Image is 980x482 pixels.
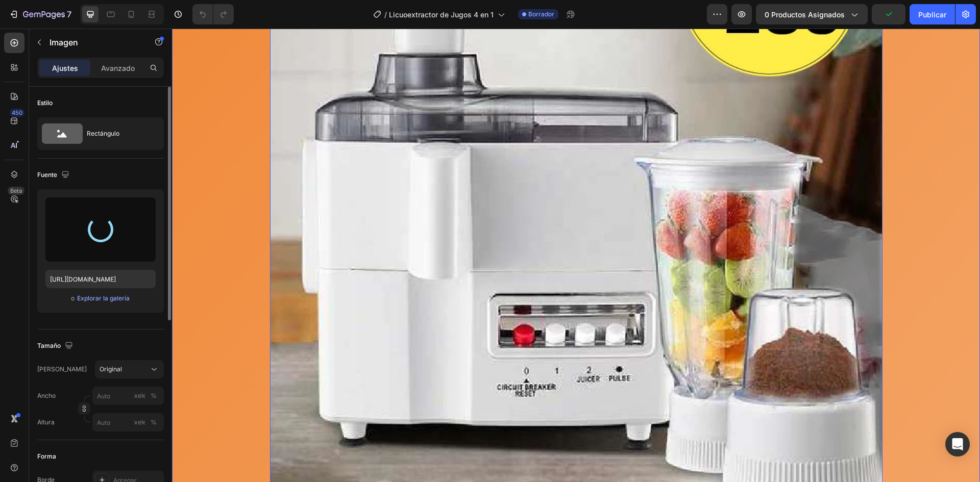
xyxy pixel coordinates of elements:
button: Explorar la galería [77,293,130,303]
button: % [133,390,145,402]
font: % [151,418,157,426]
font: / [384,10,387,19]
font: 0 productos asignados [765,10,845,19]
iframe: Área de diseño [172,29,980,482]
input: https://ejemplo.com/imagen.jpg [45,270,156,288]
font: Tamaño [37,342,61,349]
font: Forma [37,452,56,460]
p: Imagen [50,36,136,48]
font: Borrador [528,10,554,18]
font: píxeles [129,418,150,426]
div: Abrir Intercom Messenger [945,432,970,456]
button: píxeles [148,390,160,402]
font: Fuente [37,171,57,179]
font: Imagen [50,37,78,47]
font: Ajustes [52,64,78,72]
button: 0 productos asignados [756,4,868,24]
input: píxeles% [92,413,164,432]
button: Publicar [910,4,955,24]
font: Estilo [37,99,53,107]
font: Explorar la galería [77,294,130,302]
button: píxeles [148,416,160,428]
font: Publicar [918,10,946,19]
font: píxeles [129,392,150,399]
font: 7 [67,9,71,19]
font: Altura [37,418,55,426]
font: Beta [10,187,22,194]
font: Original [100,365,122,373]
button: 7 [4,4,76,24]
font: o [71,294,75,302]
button: Original [95,360,164,378]
font: Avanzado [101,64,135,72]
font: Rectángulo [87,130,119,137]
div: Deshacer/Rehacer [192,4,234,24]
font: % [151,392,157,399]
font: [PERSON_NAME] [37,365,87,373]
button: % [133,416,145,428]
font: Ancho [37,392,56,399]
input: píxeles% [92,387,164,405]
font: Licuoextractor de Jugos 4 en 1 [389,10,494,19]
font: 450 [12,109,22,116]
